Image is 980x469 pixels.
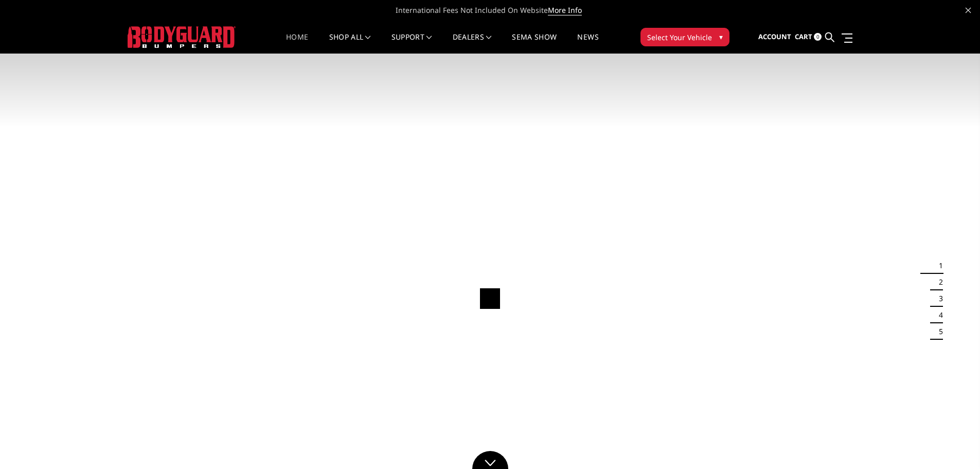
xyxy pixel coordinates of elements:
a: Account [758,23,791,51]
button: 1 of 5 [933,257,943,274]
span: 0 [814,33,822,41]
img: BODYGUARD BUMPERS [128,26,236,47]
a: Home [286,33,308,54]
a: News [577,33,598,54]
button: 5 of 5 [933,323,943,340]
span: Account [758,32,791,41]
span: Select Your Vehicle [647,32,712,43]
a: Click to Down [472,451,508,469]
button: 4 of 5 [933,307,943,323]
a: Support [391,33,432,54]
span: ▾ [719,31,723,42]
span: Cart [795,32,812,41]
a: Dealers [453,33,492,54]
a: shop all [329,33,371,54]
a: SEMA Show [512,33,557,54]
a: More Info [548,5,582,15]
button: 3 of 5 [933,290,943,307]
button: 2 of 5 [933,274,943,290]
button: Select Your Vehicle [640,28,729,46]
a: Cart 0 [795,23,822,51]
